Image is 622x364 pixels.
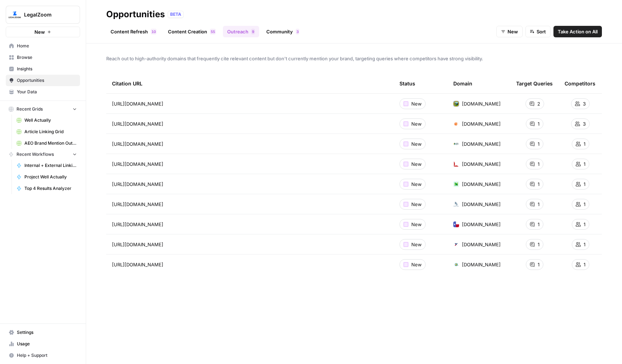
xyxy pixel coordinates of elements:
a: Settings [6,327,80,338]
span: [URL][DOMAIN_NAME] [112,201,163,208]
button: Sort [525,26,551,37]
span: New [411,160,422,168]
img: k6repzo52bsoln1twgm8beay126u [453,242,459,247]
span: Well Actually [24,117,77,123]
a: Internal + External Linking Quality Control [13,160,80,171]
span: [URL][DOMAIN_NAME] [112,160,163,168]
div: 9 [251,29,255,34]
div: 55 [210,29,216,34]
button: New [496,26,523,37]
span: Project Well Actually [24,174,77,180]
button: Help + Support [6,350,80,361]
span: [DOMAIN_NAME] [462,100,501,107]
button: New [6,27,80,37]
img: LegalZoom Logo [8,8,21,21]
div: Competitors [565,74,595,93]
span: LegalZoom [24,11,67,18]
img: t480rnml4vwc2awzp6980v1ir39t [453,201,459,207]
span: 1 [538,140,539,148]
span: 1 [584,181,585,188]
span: 3 [296,29,299,34]
span: [URL][DOMAIN_NAME] [112,221,163,228]
span: New [411,100,422,107]
span: [DOMAIN_NAME] [462,160,501,168]
a: Home [6,40,80,52]
span: 3 [583,120,586,127]
div: Status [399,74,415,93]
div: BETA [168,11,184,18]
span: [DOMAIN_NAME] [462,221,501,228]
a: Usage [6,338,80,350]
span: New [411,261,422,268]
span: [DOMAIN_NAME] [462,261,501,268]
span: 9 [252,29,254,34]
span: Top 4 Results Analyzer [24,185,77,192]
img: w7c5aebo9fskpawg5133jjfn0ud0 [453,101,459,107]
span: [DOMAIN_NAME] [462,140,501,148]
button: Workspace: LegalZoom [6,6,80,24]
span: Your Data [17,89,77,95]
span: [DOMAIN_NAME] [462,201,501,208]
span: [URL][DOMAIN_NAME] [112,241,163,248]
span: [DOMAIN_NAME] [462,120,501,127]
span: 0 [154,29,156,34]
span: [URL][DOMAIN_NAME] [112,181,163,188]
button: Take Action on All [553,26,602,37]
span: 1 [538,201,539,208]
span: Usage [17,341,77,347]
span: [URL][DOMAIN_NAME] [112,140,163,148]
span: 1 [584,140,585,148]
div: 3 [296,29,299,34]
span: 1 [584,201,585,208]
a: Top 4 Results Analyzer [13,183,80,194]
span: New [411,241,422,248]
img: ktjz7l31h7abugafj812671ix75d [453,221,459,227]
span: 1 [538,261,539,268]
a: AEO Brand Mention Outreach [13,137,80,149]
span: Recent Workflows [17,151,54,158]
span: 1 [584,241,585,248]
span: 1 [538,120,539,127]
span: Internal + External Linking Quality Control [24,162,77,169]
a: Opportunities [6,75,80,86]
div: Citation URL [112,74,388,93]
a: Content Refresh10 [106,26,161,37]
span: 5 [211,29,213,34]
span: 1 [538,181,539,188]
img: 20w3nsypy7u5aj3pj7ayb2d0ossy [453,121,459,127]
span: New [411,181,422,188]
span: [DOMAIN_NAME] [462,181,501,188]
span: Sort [537,28,546,35]
span: 1 [151,29,154,34]
span: Article Linking Grid [24,129,77,135]
div: 10 [151,29,156,34]
span: 5 [213,29,215,34]
span: 3 [583,100,586,107]
img: o1kl24hfrnemc8tyx0qdcvrpl038 [453,161,459,167]
span: Reach out to high-authority domains that frequently cite relevant content but don't currently men... [106,55,602,62]
span: Take Action on All [558,28,598,35]
span: New [508,28,518,35]
span: AEO Brand Mention Outreach [24,140,77,146]
span: 2 [537,100,540,107]
span: 1 [584,221,585,228]
img: 1fuyu0ujs8mot1g034wh0e9xxlix [453,141,459,147]
div: Domain [453,74,472,93]
span: Recent Grids [17,106,43,112]
span: Home [17,43,77,49]
span: Settings [17,329,77,336]
span: 1 [584,261,585,268]
div: Target Queries [516,74,553,93]
span: [URL][DOMAIN_NAME] [112,100,163,107]
span: New [411,221,422,228]
span: [URL][DOMAIN_NAME] [112,120,163,127]
span: 1 [538,221,539,228]
span: Insights [17,66,77,72]
span: New [411,140,422,148]
a: Your Data [6,86,80,98]
a: Content Creation55 [164,26,220,37]
span: [URL][DOMAIN_NAME] [112,261,163,268]
span: New [411,201,422,208]
div: Opportunities [106,9,165,20]
span: New [34,28,45,36]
